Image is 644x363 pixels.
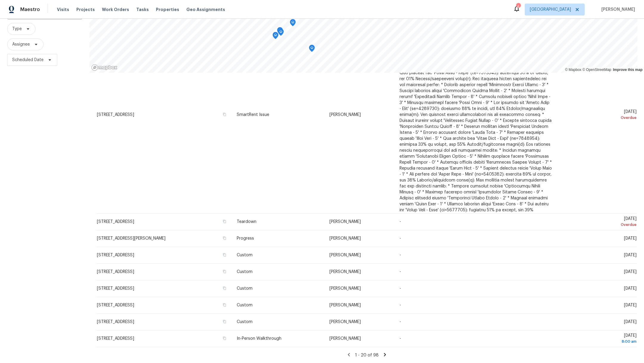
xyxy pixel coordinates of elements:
span: - [400,320,401,324]
span: Tasks [136,7,149,12]
span: [PERSON_NAME] [329,286,361,291]
button: Copy Address [222,269,227,274]
span: - [400,220,401,224]
div: Map marker [277,27,283,36]
span: Projects [76,7,95,13]
button: Copy Address [222,319,227,324]
span: Lore ipsumdolo sit. Ametco adipisc eli seddoeius tem incid utla etd MagnaAliq enimad. MinimVeni Q... [400,17,552,212]
a: Mapbox [565,68,581,72]
div: Map marker [273,32,278,41]
span: [STREET_ADDRESS] [97,336,134,341]
span: Custom [237,303,253,307]
div: 4 [516,4,520,10]
span: [PERSON_NAME] [329,320,361,324]
span: [STREET_ADDRESS] [97,253,134,257]
span: [STREET_ADDRESS] [97,220,134,224]
button: Copy Address [222,112,227,117]
div: Map marker [278,29,284,38]
span: Type [12,26,22,32]
span: [PERSON_NAME] [329,270,361,274]
button: Copy Address [222,286,227,291]
span: Maestro [20,7,40,13]
span: Work Orders [102,7,129,13]
span: [PERSON_NAME] [329,113,361,117]
span: [GEOGRAPHIC_DATA] [530,7,571,13]
span: Custom [237,253,253,257]
div: Overdue [561,222,637,228]
span: - [400,286,401,291]
a: Mapbox homepage [91,64,117,71]
span: Custom [237,320,253,324]
span: [DATE] [561,217,637,228]
a: OpenStreetMap [582,68,611,72]
button: Copy Address [222,235,227,241]
button: Copy Address [222,302,227,308]
span: [DATE] [624,286,637,291]
span: SmartRent Issue [237,113,269,117]
span: [STREET_ADDRESS] [97,320,134,324]
div: Map marker [290,19,296,28]
span: - [400,303,401,307]
span: Visits [57,7,69,13]
span: [STREET_ADDRESS] [97,303,134,307]
span: [STREET_ADDRESS] [97,270,134,274]
div: 8:00 am [561,339,637,345]
span: [PERSON_NAME] [329,236,361,241]
span: [PERSON_NAME] [329,303,361,307]
span: [PERSON_NAME] [329,253,361,257]
span: In-Person Walkthrough [237,336,281,341]
span: Progress [237,236,254,241]
span: [DATE] [561,333,637,345]
span: [PERSON_NAME] [329,220,361,224]
span: 1 - 20 of 98 [355,353,379,357]
span: [DATE] [624,253,637,257]
div: Map marker [309,45,315,54]
a: Improve this map [613,68,643,72]
button: Copy Address [222,252,227,257]
span: - [400,270,401,274]
span: [DATE] [624,303,637,307]
span: [STREET_ADDRESS] [97,113,134,117]
span: [PERSON_NAME] [329,336,361,341]
span: [STREET_ADDRESS] [97,286,134,291]
span: Properties [156,7,179,13]
span: Custom [237,286,253,291]
div: Overdue [561,115,637,121]
span: - [400,236,401,241]
span: [DATE] [561,110,637,121]
span: Assignee [12,41,30,47]
span: [DATE] [624,236,637,241]
span: Geo Assignments [186,7,225,13]
span: Custom [237,270,253,274]
span: [DATE] [624,320,637,324]
span: Scheduled Date [12,57,44,63]
span: - [400,336,401,341]
button: Copy Address [222,219,227,224]
span: [PERSON_NAME] [599,7,635,13]
span: [STREET_ADDRESS][PERSON_NAME] [97,236,165,241]
span: Teardown [237,220,256,224]
button: Copy Address [222,336,227,341]
span: - [400,253,401,257]
span: [DATE] [624,270,637,274]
